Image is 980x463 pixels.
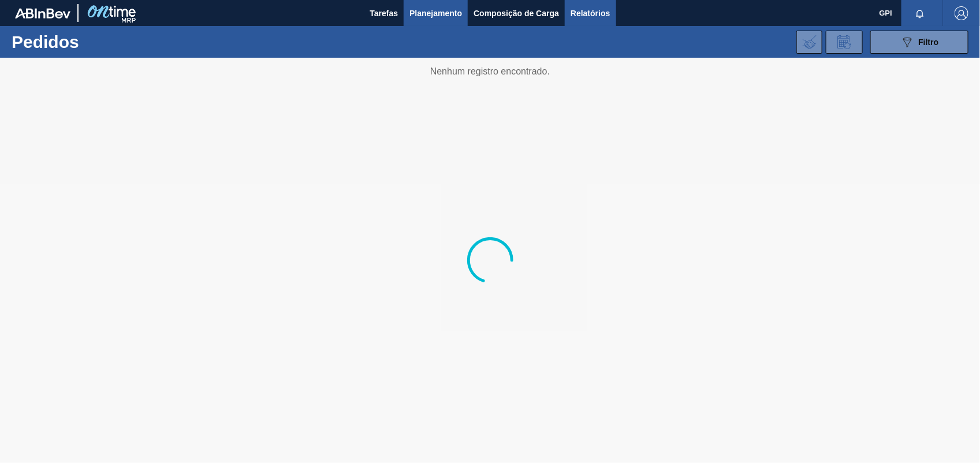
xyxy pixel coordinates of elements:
span: Filtro [919,38,939,47]
img: TNhmsLtSVTkK8tSr43FrP2fwEKptu5GPRR3wAAAABJRU5ErkJggg== [15,8,70,18]
span: Relatórios [571,6,610,20]
span: Planejamento [409,6,462,20]
span: Tarefas [370,6,398,20]
button: Notificações [901,5,938,21]
span: Composição de Carga [474,6,559,20]
h1: Pedidos [12,35,181,48]
div: Importar Negociações dos Pedidos [796,31,822,54]
div: Solicitação de Revisão de Pedidos [826,31,863,54]
button: Filtro [870,31,968,54]
img: Logout [955,6,968,20]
